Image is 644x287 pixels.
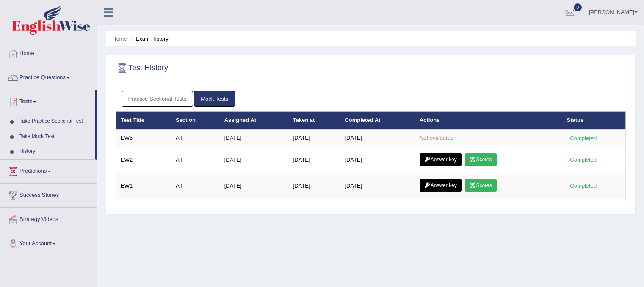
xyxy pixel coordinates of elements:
[220,111,288,129] th: Assigned At
[340,147,415,173] td: [DATE]
[288,147,340,173] td: [DATE]
[16,129,95,144] a: Take Mock Test
[220,147,288,173] td: [DATE]
[567,134,600,143] div: Completed
[220,129,288,147] td: [DATE]
[420,179,462,192] a: Answer key
[562,111,626,129] th: Status
[16,144,95,159] a: History
[465,179,496,192] a: Scores
[574,3,582,11] span: 0
[171,147,220,173] td: All
[116,62,168,75] h2: Test History
[420,153,462,166] a: Answer key
[415,111,562,129] th: Actions
[116,147,171,173] td: EW2
[567,155,600,164] div: Completed
[116,111,171,129] th: Test Title
[465,153,496,166] a: Scores
[128,35,169,43] li: Exam History
[0,90,95,111] a: Tests
[340,111,415,129] th: Completed At
[116,173,171,199] td: EW1
[420,135,453,141] em: Not evaluated
[171,173,220,199] td: All
[0,160,97,181] a: Predictions
[0,42,97,63] a: Home
[340,129,415,147] td: [DATE]
[288,111,340,129] th: Taken at
[0,208,97,229] a: Strategy Videos
[0,66,97,87] a: Practice Questions
[288,173,340,199] td: [DATE]
[112,36,127,42] a: Home
[122,91,193,107] a: Practice Sectional Tests
[0,232,97,253] a: Your Account
[194,91,235,107] a: Mock Tests
[0,184,97,205] a: Success Stories
[220,173,288,199] td: [DATE]
[567,181,600,190] div: Completed
[16,114,95,129] a: Take Practice Sectional Test
[340,173,415,199] td: [DATE]
[171,129,220,147] td: All
[288,129,340,147] td: [DATE]
[171,111,220,129] th: Section
[116,129,171,147] td: EW5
